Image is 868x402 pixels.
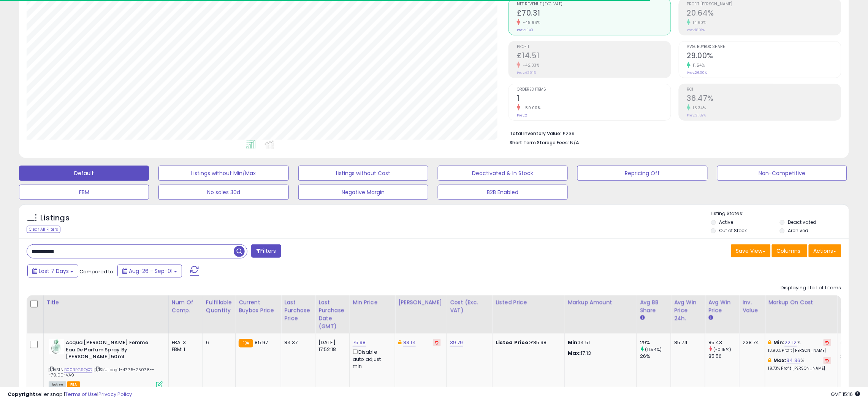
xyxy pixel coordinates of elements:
[67,381,80,388] span: FBA
[568,349,581,357] strong: Max:
[517,94,671,104] h2: 1
[438,166,568,181] button: Deactivated & In Stock
[640,298,668,314] div: Avg BB Share
[251,244,281,258] button: Filters
[713,346,731,353] small: (-0.15%)
[49,367,154,378] span: | SKU: qogit-47.75-25078---79.00-VA9
[496,339,530,346] b: Listed Price:
[768,348,832,353] p: 13.90% Profit [PERSON_NAME]
[568,298,634,306] div: Markup Amount
[788,227,809,234] label: Archived
[206,339,230,346] div: 6
[640,353,671,360] div: 26%
[687,9,841,19] h2: 20.64%
[298,185,428,200] button: Negative Margin
[708,339,739,346] div: 85.43
[773,339,785,346] b: Min:
[117,265,182,278] button: Aug-26 - Sep-01
[8,391,132,398] div: seller snap | |
[517,88,671,92] span: Ordered Items
[781,284,841,292] div: Displaying 1 to 1 of 1 items
[172,298,200,314] div: Num of Comp.
[768,357,832,371] div: %
[687,88,841,92] span: ROI
[640,314,645,321] small: Avg BB Share.
[568,350,631,357] p: 17.13
[773,357,787,364] b: Max:
[708,314,713,321] small: Avg Win Price.
[403,339,416,346] a: 83.14
[785,339,797,346] a: 22.12
[788,219,817,225] label: Deactivated
[687,51,841,62] h2: 29.00%
[49,339,64,354] img: 31F3L4gHDnL._SL40_.jpg
[674,339,699,346] div: 85.74
[708,298,736,314] div: Avg Win Price
[27,265,78,278] button: Last 7 Days
[731,244,771,257] button: Save View
[743,298,762,314] div: Inv. value
[239,298,278,314] div: Current Buybox Price
[687,94,841,104] h2: 36.47%
[768,358,771,363] i: This overrides the store level max markup for this listing
[517,45,671,49] span: Profit
[318,298,346,330] div: Last Purchase Date (GMT)
[298,166,428,181] button: Listings without Cost
[520,62,540,68] small: -42.33%
[568,339,579,346] strong: Min:
[768,298,834,306] div: Markup on Cost
[39,267,69,275] span: Last 7 Days
[717,166,847,181] button: Non-Competitive
[510,130,561,137] b: Total Inventory Value:
[719,227,747,234] label: Out of Stock
[47,298,165,306] div: Title
[239,339,253,348] small: FBA
[158,185,288,200] button: No sales 30d
[520,105,541,111] small: -50.00%
[517,113,527,118] small: Prev: 2
[826,341,829,345] i: Revert to store-level Min Markup
[284,298,312,322] div: Last Purchase Price
[768,340,771,345] i: This overrides the store level min markup for this listing
[284,339,309,346] div: 84.37
[691,62,705,68] small: 11.54%
[19,185,149,200] button: FBM
[353,348,389,370] div: Disable auto adjust min
[691,20,706,26] small: 14.60%
[570,139,579,146] span: N/A
[517,9,671,19] h2: £70.31
[765,295,838,333] th: The percentage added to the cost of goods (COGS) that forms the calculator for Min & Max prices.
[206,298,232,314] div: Fulfillable Quantity
[826,359,829,362] i: Revert to store-level Max Markup
[517,2,671,6] span: Net Revenue (Exc. VAT)
[435,341,439,345] i: Revert to store-level Dynamic Max Price
[568,339,631,346] p: 14.51
[65,391,97,398] a: Terms of Use
[777,247,801,255] span: Columns
[49,381,66,388] span: All listings currently available for purchase on Amazon
[645,346,662,353] small: (11.54%)
[687,45,841,49] span: Avg. Buybox Share
[520,20,540,26] small: -49.66%
[510,128,836,137] li: £239
[129,267,173,275] span: Aug-26 - Sep-01
[8,391,35,398] strong: Copyright
[353,339,366,346] a: 75.98
[172,339,197,346] div: FBA: 3
[517,70,536,75] small: Prev: £25.16
[787,357,801,364] a: 34.36
[691,105,706,111] small: 15.34%
[255,339,268,346] span: 85.97
[687,28,705,32] small: Prev: 18.01%
[79,268,114,275] span: Compared to:
[66,339,158,362] b: Acqua [PERSON_NAME] Femme Eau De Parfum Spray By [PERSON_NAME] 50ml
[172,346,197,353] div: FBM: 1
[450,298,489,314] div: Cost (Exc. VAT)
[318,339,344,353] div: [DATE] 17:52:18
[687,2,841,6] span: Profit [PERSON_NAME]
[496,298,561,306] div: Listed Price
[743,339,759,346] div: 238.74
[577,166,707,181] button: Repricing Off
[640,339,671,346] div: 29%
[711,210,849,217] p: Listing States:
